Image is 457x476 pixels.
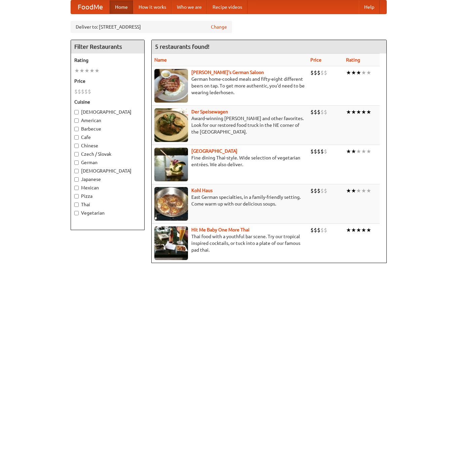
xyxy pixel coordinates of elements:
label: Thai [74,201,141,208]
li: ★ [89,67,94,74]
li: ★ [79,67,84,74]
a: Home [110,0,133,14]
li: ★ [351,69,356,76]
li: ★ [356,148,361,155]
img: kohlhaus.jpg [154,187,188,221]
li: $ [78,88,81,95]
li: ★ [346,187,351,194]
label: German [74,159,141,166]
li: $ [310,148,314,155]
li: $ [314,148,317,155]
p: East German specialties, in a family-friendly setting. Come warm up with our delicious soups. [154,194,305,207]
li: $ [314,226,317,234]
input: German [74,160,79,165]
input: Czech / Slovak [74,152,79,156]
p: Award-winning [PERSON_NAME] and other favorites. Look for our restored food truck in the NE corne... [154,115,305,135]
li: $ [81,88,84,95]
a: Price [310,57,321,63]
a: Who we are [172,0,207,14]
li: ★ [366,108,371,116]
li: $ [317,108,320,116]
li: ★ [346,226,351,234]
li: ★ [351,187,356,194]
input: Mexican [74,186,79,190]
li: $ [324,69,327,76]
p: Thai food with a youthful bar scene. Try our tropical inspired cocktails, or tuck into a plate of... [154,233,305,253]
input: Vegetarian [74,211,79,215]
li: ★ [361,69,366,76]
li: ★ [366,187,371,194]
label: [DEMOGRAPHIC_DATA] [74,168,141,174]
li: $ [320,226,324,234]
a: Kohl Haus [191,188,213,193]
label: Cafe [74,134,141,141]
a: FoodMe [71,0,110,14]
input: Chinese [74,144,79,148]
h4: Filter Restaurants [71,40,144,53]
li: $ [324,148,327,155]
input: [DEMOGRAPHIC_DATA] [74,110,79,114]
a: Der Speisewagen [191,109,228,114]
label: Vegetarian [74,210,141,216]
a: Help [359,0,380,14]
li: ★ [351,226,356,234]
input: [DEMOGRAPHIC_DATA] [74,169,79,173]
li: $ [317,148,320,155]
img: esthers.jpg [154,69,188,103]
li: ★ [366,148,371,155]
li: $ [324,187,327,194]
li: $ [320,148,324,155]
h5: Price [74,78,141,84]
li: $ [314,108,317,116]
li: ★ [346,148,351,155]
li: ★ [366,226,371,234]
li: $ [74,88,78,95]
a: [GEOGRAPHIC_DATA] [191,148,237,154]
li: $ [317,69,320,76]
li: $ [320,108,324,116]
input: American [74,118,79,123]
img: satay.jpg [154,148,188,181]
li: $ [314,187,317,194]
li: ★ [346,108,351,116]
li: $ [88,88,91,95]
input: Thai [74,203,79,207]
label: Pizza [74,193,141,199]
label: [DEMOGRAPHIC_DATA] [74,109,141,115]
a: Recipe videos [207,0,247,14]
li: $ [314,69,317,76]
li: $ [310,187,314,194]
li: ★ [361,108,366,116]
li: $ [320,69,324,76]
li: ★ [346,69,351,76]
img: speisewagen.jpg [154,108,188,142]
a: Name [154,57,167,63]
li: ★ [361,226,366,234]
li: ★ [356,69,361,76]
li: $ [324,108,327,116]
li: $ [84,88,88,95]
input: Barbecue [74,127,79,131]
label: Chinese [74,142,141,149]
input: Cafe [74,135,79,140]
input: Japanese [74,177,79,182]
a: Hit Me Baby One More Thai [191,227,250,232]
b: [PERSON_NAME]'s German Saloon [191,70,264,75]
li: $ [310,108,314,116]
label: American [74,117,141,124]
li: ★ [94,67,100,74]
li: ★ [84,67,89,74]
li: ★ [356,226,361,234]
li: $ [320,187,324,194]
label: Japanese [74,176,141,183]
img: babythai.jpg [154,226,188,260]
li: ★ [356,108,361,116]
li: ★ [74,67,79,74]
li: ★ [356,187,361,194]
a: Rating [346,57,360,63]
ng-pluralize: 5 restaurants found! [155,43,210,50]
li: ★ [361,187,366,194]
